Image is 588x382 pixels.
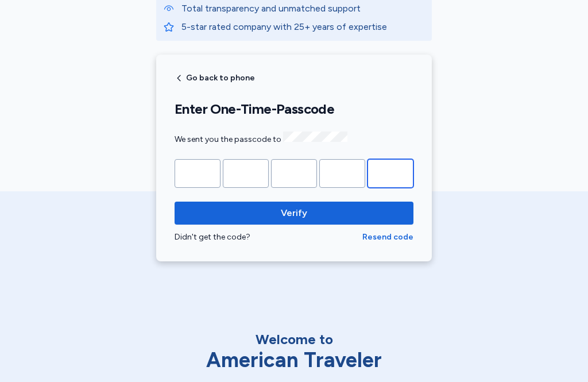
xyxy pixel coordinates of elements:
span: We sent you the passcode to [175,134,347,144]
input: Please enter OTP character 2 [223,159,269,188]
p: Total transparency and unmatched support [181,2,425,16]
button: Resend code [362,231,413,243]
p: 5-star rated company with 25+ years of expertise [181,20,425,34]
input: Please enter OTP character 4 [319,159,365,188]
div: Welcome to [173,330,415,349]
h1: Enter One-Time-Passcode [175,101,413,118]
span: Verify [281,206,307,220]
div: Didn't get the code? [175,231,362,243]
span: Go back to phone [186,74,255,82]
input: Please enter OTP character 5 [367,159,413,188]
button: Verify [175,202,413,225]
input: Please enter OTP character 3 [271,159,317,188]
button: Go back to phone [175,74,255,83]
input: Please enter OTP character 1 [175,159,220,188]
div: American Traveler [173,349,415,372]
